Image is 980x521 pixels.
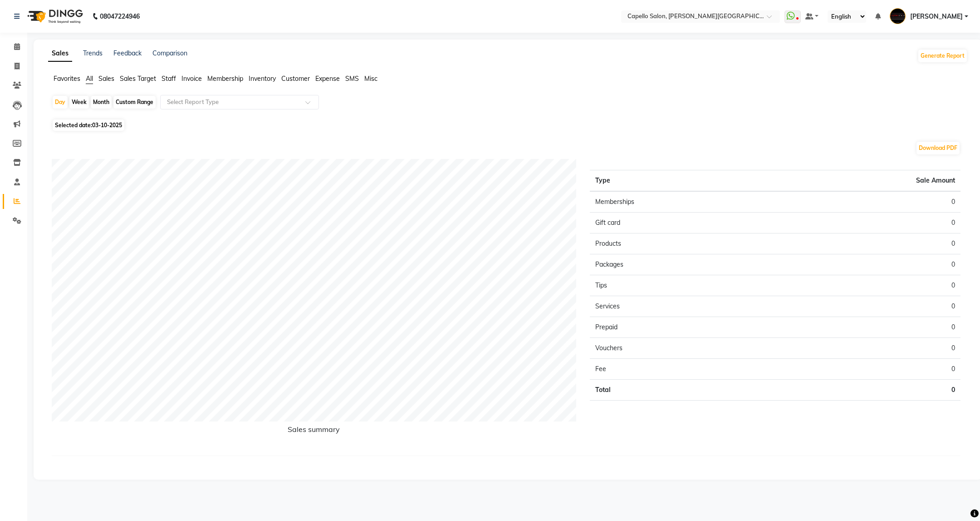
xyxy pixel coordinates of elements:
td: Vouchers [590,338,775,359]
span: Misc [364,74,377,83]
div: Month [91,96,112,109]
span: Selected date: [53,119,124,131]
button: Generate Report [918,50,967,62]
h6: Sales summary [52,425,576,437]
span: All [86,74,93,83]
a: Sales [48,45,72,62]
span: Staff [162,74,176,83]
th: Type [590,170,775,192]
a: Trends [83,49,103,57]
span: Expense [315,74,340,83]
div: Custom Range [113,96,156,109]
td: 0 [775,275,960,296]
td: 0 [775,359,960,380]
span: Invoice [181,74,202,83]
span: Sales [98,74,114,83]
b: 08047224946 [100,4,140,29]
td: 0 [775,296,960,317]
span: SMS [345,74,359,83]
span: Inventory [249,74,276,83]
a: Feedback [113,49,142,57]
th: Sale Amount [775,170,960,192]
button: Download PDF [916,142,960,154]
td: 0 [775,233,960,254]
span: Customer [281,74,310,83]
td: 0 [775,380,960,401]
td: Services [590,296,775,317]
a: Comparison [152,49,187,57]
td: 0 [775,338,960,359]
span: Favorites [54,74,80,83]
td: Fee [590,359,775,380]
td: 0 [775,213,960,233]
div: Week [69,96,89,109]
td: Packages [590,254,775,275]
td: 0 [775,317,960,338]
img: Capello Trimurti [890,8,906,24]
td: Tips [590,275,775,296]
span: 03-10-2025 [92,122,122,129]
img: logo [23,4,85,29]
div: Day [53,96,68,109]
span: Sales Target [120,74,156,83]
td: Gift card [590,213,775,233]
span: [PERSON_NAME] [910,12,963,21]
td: Products [590,233,775,254]
td: Prepaid [590,317,775,338]
td: 0 [775,191,960,213]
td: 0 [775,254,960,275]
td: Total [590,380,775,401]
td: Memberships [590,191,775,213]
span: Membership [207,74,243,83]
